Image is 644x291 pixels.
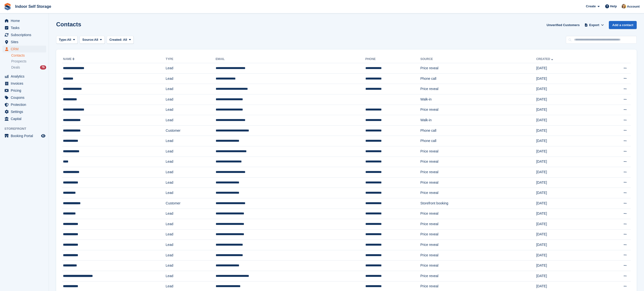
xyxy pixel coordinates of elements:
[11,101,40,108] span: Protection
[420,63,536,74] td: Price reveal
[11,39,40,45] span: Sites
[536,198,596,209] td: [DATE]
[420,105,536,115] td: Price reveal
[2,24,46,31] a: menu
[2,115,46,122] a: menu
[166,84,215,94] td: Lead
[2,108,46,115] a: menu
[109,38,122,41] span: Created:
[536,63,596,74] td: [DATE]
[536,261,596,271] td: [DATE]
[166,209,215,219] td: Lead
[11,24,40,31] span: Tasks
[545,21,581,29] a: Unverified Customers
[67,37,71,42] span: All
[166,177,215,188] td: Lead
[166,125,215,136] td: Customer
[627,4,640,9] span: Account
[166,219,215,230] td: Lead
[216,55,365,63] th: Email
[420,125,536,136] td: Phone call
[166,55,215,63] th: Type
[536,84,596,94] td: [DATE]
[4,126,49,131] span: Storefront
[420,261,536,271] td: Price reveal
[586,4,596,9] span: Create
[2,87,46,94] a: menu
[621,4,626,9] img: Emma Higgins
[420,94,536,105] td: Walk-in
[420,157,536,167] td: Price reveal
[166,261,215,271] td: Lead
[420,271,536,281] td: Price reveal
[11,87,40,94] span: Pricing
[166,115,215,126] td: Lead
[2,132,46,139] a: menu
[536,188,596,198] td: [DATE]
[2,94,46,101] a: menu
[2,101,46,108] a: menu
[166,240,215,250] td: Lead
[166,188,215,198] td: Lead
[166,105,215,115] td: Lead
[40,133,46,139] a: Preview store
[420,136,536,146] td: Phone call
[2,17,46,24] a: menu
[11,59,26,64] span: Prospects
[365,55,421,63] th: Phone
[11,65,46,70] a: Deals 76
[166,94,215,105] td: Lead
[536,57,554,61] a: Created
[420,250,536,261] td: Price reveal
[4,3,11,10] img: stora-icon-8386f47178a22dfd0bd8f6a31ec36ba5ce8667c1dd55bd0f319d3a0aa187defe.svg
[420,219,536,230] td: Price reveal
[166,63,215,74] td: Lead
[536,219,596,230] td: [DATE]
[420,198,536,209] td: Storefront booking
[11,73,40,80] span: Analytics
[420,240,536,250] td: Price reveal
[420,115,536,126] td: Walk-in
[536,229,596,240] td: [DATE]
[536,136,596,146] td: [DATE]
[107,36,134,44] button: Created: All
[11,53,46,58] a: Contacts
[536,250,596,261] td: [DATE]
[536,125,596,136] td: [DATE]
[11,115,40,122] span: Capital
[420,73,536,84] td: Phone call
[536,146,596,157] td: [DATE]
[610,4,617,9] span: Help
[609,21,637,29] a: Add a contact
[11,132,40,139] span: Booking Portal
[420,55,536,63] th: Source
[536,73,596,84] td: [DATE]
[11,65,20,70] span: Deals
[40,65,46,70] div: 76
[536,94,596,105] td: [DATE]
[94,37,98,42] span: All
[2,46,46,52] a: menu
[11,46,40,52] span: CRM
[2,39,46,45] a: menu
[166,73,215,84] td: Lead
[166,250,215,261] td: Lead
[13,2,53,10] a: Indoor Self Storage
[11,17,40,24] span: Home
[536,157,596,167] td: [DATE]
[589,23,599,28] span: Export
[536,209,596,219] td: [DATE]
[420,177,536,188] td: Price reveal
[123,38,127,41] span: All
[420,209,536,219] td: Price reveal
[536,105,596,115] td: [DATE]
[166,136,215,146] td: Lead
[2,80,46,87] a: menu
[536,271,596,281] td: [DATE]
[536,177,596,188] td: [DATE]
[420,229,536,240] td: Price reveal
[166,271,215,281] td: Lead
[63,57,75,61] a: Name
[56,36,78,44] button: Type: All
[420,84,536,94] td: Price reveal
